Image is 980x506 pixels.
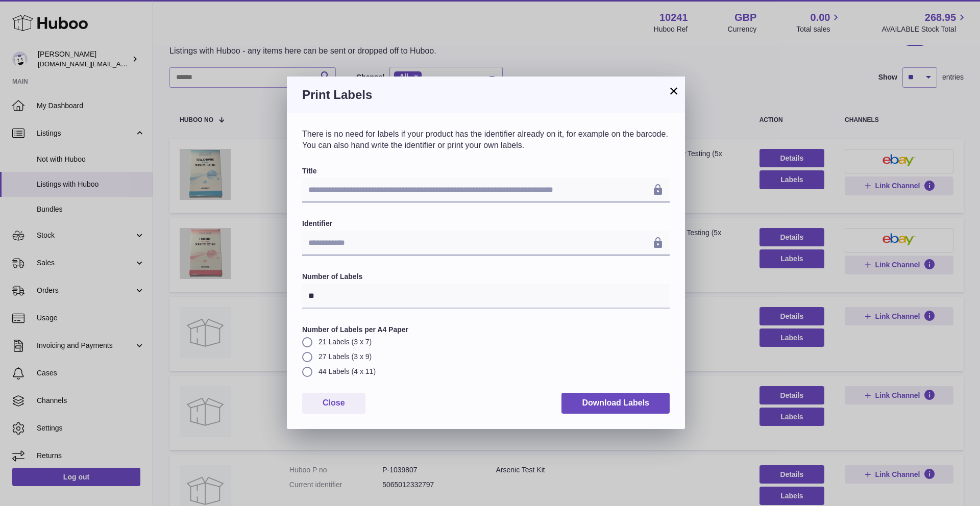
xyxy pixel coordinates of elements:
label: Number of Labels per A4 Paper [302,325,670,335]
button: Download Labels [561,393,670,414]
label: 27 Labels (3 x 9) [302,352,670,362]
button: × [668,85,680,97]
label: Number of Labels [302,272,670,282]
label: 44 Labels (4 x 11) [302,367,670,376]
h3: Print Labels [302,87,670,103]
label: Identifier [302,219,670,229]
label: Title [302,166,670,176]
label: 21 Labels (3 x 7) [302,337,670,347]
button: Close [302,393,365,414]
p: There is no need for labels if your product has the identifier already on it, for example on the ... [302,129,670,150]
